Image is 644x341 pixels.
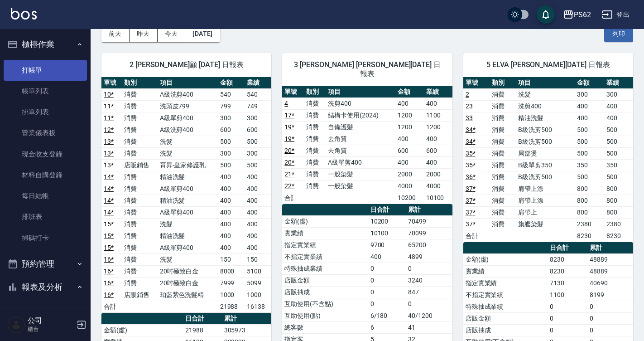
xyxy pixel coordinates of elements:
td: 400 [368,251,406,263]
th: 項目 [158,77,218,89]
td: 消費 [122,218,157,230]
td: 7130 [548,277,587,289]
td: 指定實業績 [463,277,548,289]
td: 500 [604,124,633,136]
a: 營業儀表板 [4,122,87,143]
td: 400 [245,242,271,253]
td: 0 [368,298,406,310]
a: 每日結帳 [4,185,87,206]
td: 育昇-皇家修護乳 [158,159,218,171]
td: 消費 [122,265,157,277]
td: 847 [406,286,452,298]
button: 櫃檯作業 [4,33,87,56]
td: 4000 [395,180,424,192]
span: 5 ELVA [PERSON_NAME][DATE] 日報表 [474,60,622,69]
table: a dense table [101,77,271,313]
td: 消費 [122,206,157,218]
th: 累計 [406,204,452,216]
td: 400 [218,195,245,206]
button: 預約管理 [4,252,87,276]
td: 400 [395,133,424,145]
td: 6/180 [368,310,406,322]
td: 自備護髮 [326,121,395,133]
td: 不指定實業績 [463,289,548,301]
button: PS62 [559,5,595,24]
td: 540 [218,88,245,100]
td: 消費 [490,136,516,147]
td: 消費 [490,112,516,124]
td: 2380 [575,218,604,230]
td: 150 [218,253,245,265]
a: 掃碼打卡 [4,228,87,248]
button: 列印 [604,25,633,42]
td: 400 [424,133,452,145]
td: 7999 [218,277,245,289]
td: 消費 [122,112,157,124]
td: 500 [218,136,245,147]
td: 8230 [604,230,633,242]
td: 消費 [304,156,326,168]
td: 10100 [424,192,452,204]
td: 800 [575,183,604,195]
td: 400 [604,112,633,124]
td: 消費 [304,145,326,156]
td: 0 [368,286,406,298]
td: 精油洗髮 [516,112,575,124]
td: 實業績 [463,265,548,277]
a: 2 [466,91,469,98]
td: 400 [245,206,271,218]
td: 洗頭皮799 [158,100,218,112]
th: 金額 [575,77,604,89]
td: 一般染髮 [326,180,395,192]
td: 500 [218,159,245,171]
td: 合計 [282,192,304,204]
td: 600 [245,124,271,136]
td: 消費 [490,88,516,100]
td: 0 [587,324,633,336]
a: 打帳單 [4,60,87,81]
td: 6 [368,322,406,333]
td: 300 [218,147,245,159]
th: 累計 [222,313,272,325]
td: 500 [604,171,633,183]
td: 消費 [122,124,157,136]
td: 400 [245,218,271,230]
td: 8000 [218,265,245,277]
th: 金額 [395,86,424,98]
span: 2 [PERSON_NAME]顧 [DATE] 日報表 [112,60,260,69]
td: 20吋極致白金 [158,277,218,289]
td: 消費 [122,195,157,206]
td: 消費 [490,206,516,218]
td: 500 [245,159,271,171]
td: 消費 [122,277,157,289]
td: A級單剪400 [158,206,218,218]
td: 48889 [587,265,633,277]
a: 材料自購登錄 [4,165,87,185]
td: 10200 [368,215,406,227]
td: A級單剪400 [158,112,218,124]
td: B級洗剪500 [516,124,575,136]
td: 400 [245,171,271,183]
td: 1100 [424,109,452,121]
td: 9700 [368,239,406,251]
td: 實業績 [282,227,368,239]
div: PS62 [574,9,591,20]
th: 金額 [218,77,245,89]
td: 肩帶上漂 [516,183,575,195]
td: 金額(虛) [282,215,368,227]
td: 500 [575,136,604,147]
td: 10200 [395,192,424,204]
td: 特殊抽成業績 [463,301,548,312]
td: 店販銷售 [122,289,157,301]
td: 350 [604,159,633,171]
td: 消費 [304,97,326,109]
td: 800 [604,183,633,195]
td: 400 [424,156,452,168]
td: 70499 [406,215,452,227]
img: Logo [11,8,37,19]
td: 0 [368,263,406,274]
a: 報表目錄 [4,302,87,323]
td: 消費 [490,171,516,183]
td: 400 [575,112,604,124]
td: 消費 [490,147,516,159]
